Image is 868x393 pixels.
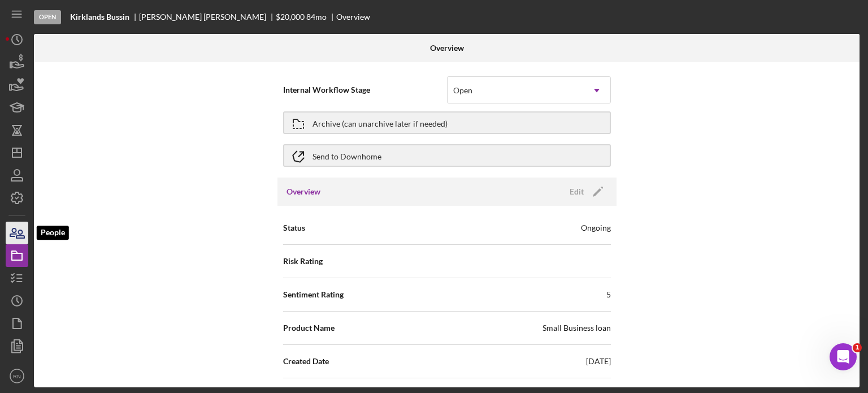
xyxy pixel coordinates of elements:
span: Product Name [283,322,335,334]
span: 1 [853,343,862,352]
div: Open [453,86,472,95]
span: Internal Workflow Stage [283,84,447,96]
div: [PERSON_NAME] [PERSON_NAME] [139,12,276,21]
div: Small Business loan [542,322,611,334]
div: Ongoing [581,222,611,234]
span: Risk Rating [283,256,323,267]
div: Send to Downhome [313,145,381,166]
div: Overview [336,12,370,21]
div: Archive (can unarchive later if needed) [313,113,448,133]
button: Edit [563,183,607,200]
div: 5 [606,289,611,300]
text: RN [13,373,21,379]
button: RN [6,365,28,387]
div: Edit [570,183,584,200]
b: Kirklands Bussin [70,12,129,21]
iframe: Intercom live chat [830,343,857,370]
span: Status [283,222,305,234]
h3: Overview [287,186,320,197]
div: 84 mo [306,12,327,21]
span: $20,000 [276,12,305,21]
button: Send to Downhome [283,144,611,167]
span: Sentiment Rating [283,289,344,300]
div: Open [34,10,61,24]
button: Archive (can unarchive later if needed) [283,111,611,134]
div: [DATE] [586,356,611,367]
span: Created Date [283,356,329,367]
b: Overview [430,44,464,53]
